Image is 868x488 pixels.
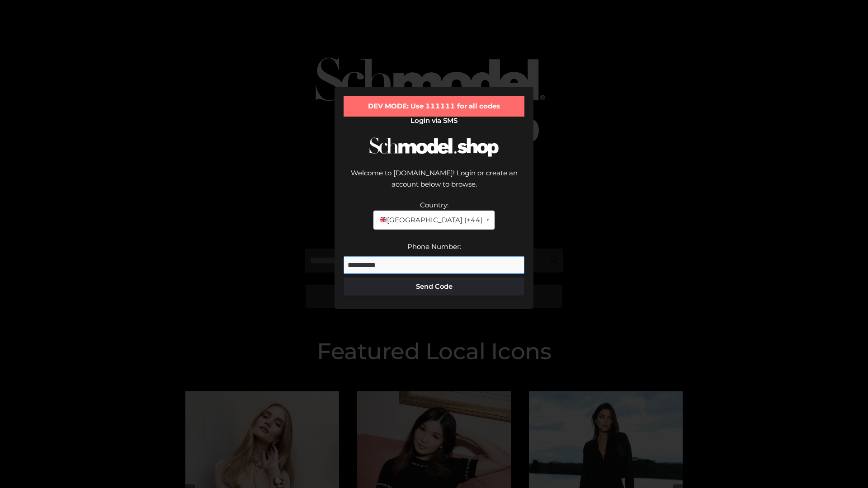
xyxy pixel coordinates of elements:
[344,96,524,117] div: DEV MODE: Use 111111 for all codes
[344,117,524,125] h2: Login via SMS
[380,216,387,223] img: 🇬🇧
[379,214,482,226] span: [GEOGRAPHIC_DATA] (+44)
[366,129,502,165] img: Schmodel Logo
[407,242,461,251] label: Phone Number:
[344,167,524,199] div: Welcome to [DOMAIN_NAME]! Login or create an account below to browse.
[344,277,524,296] button: Send Code
[420,201,448,209] label: Country:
